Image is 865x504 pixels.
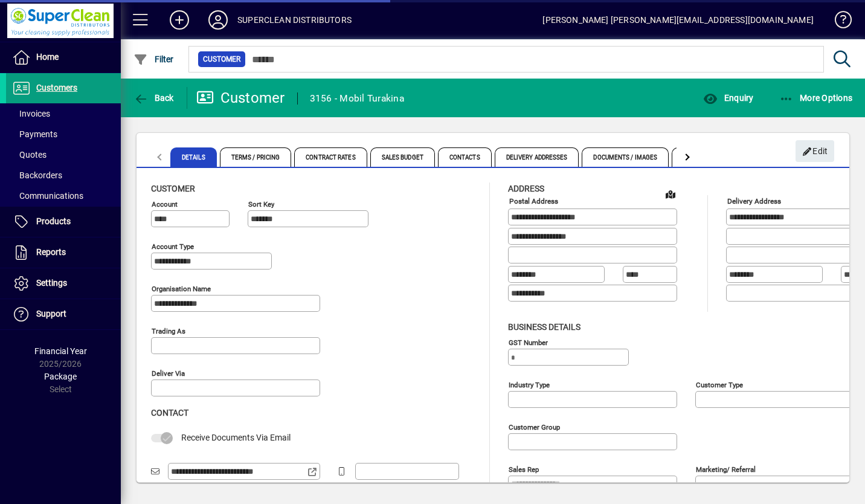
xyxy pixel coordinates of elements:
[370,147,435,167] span: Sales Budget
[6,103,121,124] a: Invoices
[509,338,548,346] mat-label: GST Number
[6,124,121,144] a: Payments
[509,465,539,473] mat-label: Sales rep
[152,242,194,251] mat-label: Account Type
[700,87,756,109] button: Enquiry
[12,170,62,180] span: Backorders
[133,93,174,103] span: Back
[34,346,87,356] span: Financial Year
[696,465,756,473] mat-label: Marketing/ Referral
[12,150,47,160] span: Quotes
[130,48,177,70] button: Filter
[796,140,834,162] button: Edit
[151,408,188,418] span: Contact
[152,200,178,208] mat-label: Account
[310,89,404,108] div: 3156 - Mobil Turakina
[237,10,352,30] div: SUPERCLEAN DISTRIBUTORS
[696,380,743,389] mat-label: Customer type
[12,191,83,201] span: Communications
[36,52,59,62] span: Home
[12,129,57,139] span: Payments
[661,184,680,204] a: View on map
[582,147,669,167] span: Documents / Images
[203,53,240,65] span: Customer
[6,186,121,206] a: Communications
[36,83,77,92] span: Customers
[36,278,67,288] span: Settings
[508,184,544,193] span: Address
[508,322,580,332] span: Business details
[542,10,814,30] div: [PERSON_NAME] [PERSON_NAME][EMAIL_ADDRESS][DOMAIN_NAME]
[703,93,753,103] span: Enquiry
[6,268,121,299] a: Settings
[6,42,121,73] a: Home
[294,147,367,167] span: Contract Rates
[6,144,121,165] a: Quotes
[152,285,211,293] mat-label: Organisation name
[152,327,185,335] mat-label: Trading as
[509,422,560,431] mat-label: Customer group
[6,237,121,268] a: Reports
[196,88,285,108] div: Customer
[220,147,292,167] span: Terms / Pricing
[170,147,217,167] span: Details
[248,200,274,208] mat-label: Sort key
[152,369,185,378] mat-label: Deliver via
[779,93,853,103] span: More Options
[495,147,579,167] span: Delivery Addresses
[36,247,66,257] span: Reports
[672,147,739,167] span: Custom Fields
[130,87,177,109] button: Back
[121,87,187,109] app-page-header-button: Back
[181,433,291,442] span: Receive Documents Via Email
[6,299,121,329] a: Support
[6,207,121,237] a: Products
[199,9,237,31] button: Profile
[160,9,199,31] button: Add
[776,87,856,109] button: More Options
[509,380,550,389] mat-label: Industry type
[44,372,77,381] span: Package
[36,309,66,318] span: Support
[802,141,828,161] span: Edit
[151,184,195,193] span: Customer
[12,109,50,118] span: Invoices
[826,2,850,42] a: Knowledge Base
[6,165,121,186] a: Backorders
[438,147,492,167] span: Contacts
[133,54,174,64] span: Filter
[36,216,71,226] span: Products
